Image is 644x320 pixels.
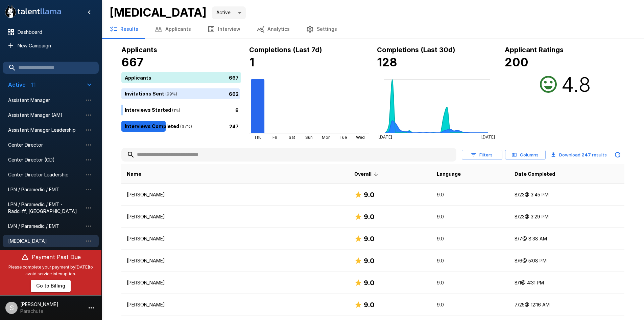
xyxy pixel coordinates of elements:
[437,235,504,242] p: 9.0
[288,135,295,140] tspan: Sat
[354,170,380,178] span: Overall
[509,206,624,228] td: 8/23 @ 3:29 PM
[229,74,239,81] p: 667
[481,134,495,140] tspan: [DATE]
[611,148,624,162] button: Updated Today - 3:44 PM
[509,184,624,206] td: 8/23 @ 3:45 PM
[110,5,207,19] b: [MEDICAL_DATA]
[561,72,591,97] h2: 4.8
[437,279,504,286] p: 9.0
[364,299,375,310] h6: 9.0
[127,279,344,286] p: [PERSON_NAME]
[505,46,564,54] b: Applicant Ratings
[509,294,624,316] td: 7/25 @ 12:16 AM
[298,20,345,39] button: Settings
[509,228,624,250] td: 8/7 @ 8:38 AM
[364,255,375,266] h6: 9.0
[462,150,502,160] button: Filters
[229,123,239,130] p: 247
[272,135,277,140] tspan: Fri
[505,55,528,69] b: 200
[364,233,375,244] h6: 9.0
[254,135,261,140] tspan: Thu
[437,301,504,308] p: 9.0
[437,191,504,198] p: 9.0
[364,277,375,288] h6: 9.0
[505,150,546,160] button: Columns
[437,213,504,220] p: 9.0
[235,106,239,113] p: 8
[437,257,504,264] p: 9.0
[249,55,254,69] b: 1
[248,20,298,39] button: Analytics
[249,46,322,54] b: Completions (Last 7d)
[305,135,313,140] tspan: Sun
[437,170,461,178] span: Language
[146,20,199,39] button: Applicants
[127,301,344,308] p: [PERSON_NAME]
[515,170,555,178] span: Date Completed
[377,46,455,54] b: Completions (Last 30d)
[364,189,375,200] h6: 9.0
[581,152,591,157] b: 247
[127,213,344,220] p: [PERSON_NAME]
[101,20,146,39] button: Results
[127,235,344,242] p: [PERSON_NAME]
[199,20,248,39] button: Interview
[509,272,624,294] td: 8/1 @ 4:31 PM
[121,46,157,54] b: Applicants
[321,135,330,140] tspan: Mon
[377,55,397,69] b: 128
[379,134,392,140] tspan: [DATE]
[356,135,364,140] tspan: Wed
[339,135,347,140] tspan: Tue
[364,211,375,222] h6: 9.0
[127,170,141,178] span: Name
[121,55,143,69] b: 667
[212,6,246,19] div: Active
[127,191,344,198] p: [PERSON_NAME]
[509,250,624,272] td: 8/6 @ 5:08 PM
[127,257,344,264] p: [PERSON_NAME]
[548,148,610,162] button: Download 247 results
[229,90,239,97] p: 662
